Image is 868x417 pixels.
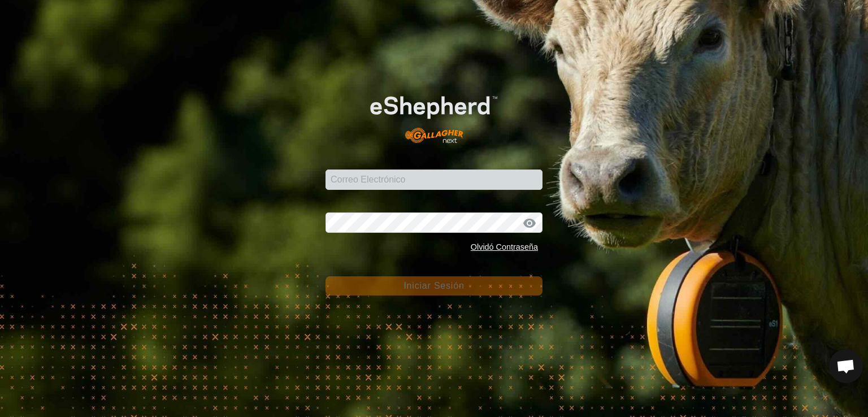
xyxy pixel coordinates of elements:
[403,281,464,290] span: Iniciar Sesión
[829,349,863,383] a: Chat abierto
[347,78,520,152] img: Logo de eShepherd
[471,242,538,251] a: Olvidó Contraseña
[325,276,542,296] button: Iniciar Sesión
[325,170,542,190] input: Correo Electrónico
